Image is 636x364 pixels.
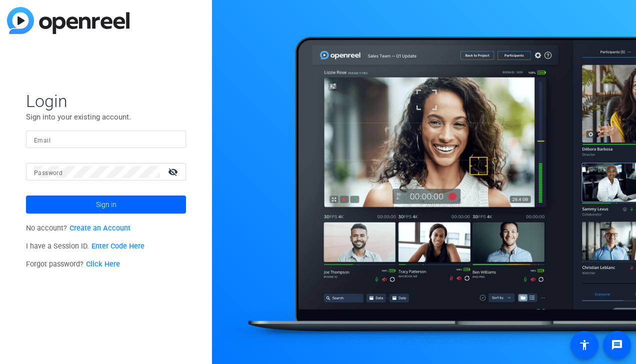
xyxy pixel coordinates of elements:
[26,195,186,213] button: Sign in
[611,339,623,351] mat-icon: message
[69,224,130,232] a: Create an Account
[26,90,186,111] span: Login
[26,260,120,268] span: Forgot password?
[26,242,144,250] span: I have a Session ID.
[578,339,590,351] mat-icon: accessibility
[162,164,186,179] mat-icon: visibility_off
[34,169,62,176] mat-label: Password
[86,260,120,268] a: Click Here
[91,242,144,250] a: Enter Code Here
[34,133,178,145] input: Enter Email Address
[26,224,130,232] span: No account?
[7,7,129,34] img: blue-gradient.svg
[26,111,186,122] p: Sign into your existing account.
[96,192,116,217] span: Sign in
[34,137,50,144] mat-label: Email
